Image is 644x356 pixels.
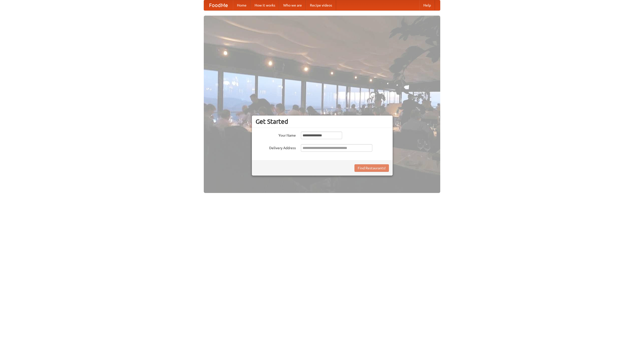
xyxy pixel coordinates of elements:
button: Find Restaurants! [354,164,389,172]
label: Delivery Address [256,144,296,150]
label: Your Name [256,132,296,138]
a: Who we are [279,0,306,10]
a: Home [233,0,251,10]
a: FoodMe [204,0,233,10]
a: Help [419,0,435,10]
a: Recipe videos [306,0,336,10]
a: How it works [251,0,279,10]
h3: Get Started [256,118,389,125]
